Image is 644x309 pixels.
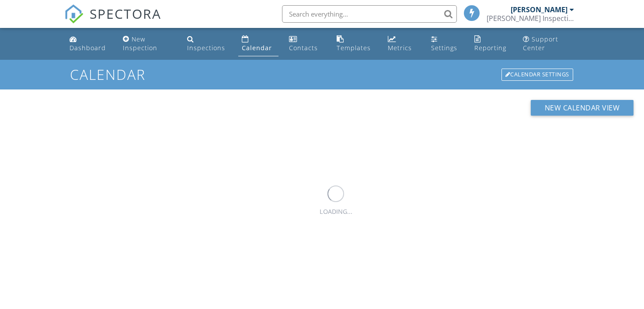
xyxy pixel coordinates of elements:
a: Calendar [238,31,278,56]
button: New Calendar View [531,100,634,116]
div: Settings [431,44,457,52]
div: Thibodeaux Inspection Services, LLC [487,14,574,23]
a: Contacts [285,31,326,56]
a: Dashboard [66,31,112,56]
div: Contacts [289,44,318,52]
div: Calendar [242,44,272,52]
a: Support Center [519,31,578,56]
div: Dashboard [70,44,106,52]
a: SPECTORA [64,12,161,30]
a: New Inspection [119,31,177,56]
div: Calendar Settings [501,69,573,81]
a: Metrics [384,31,421,56]
div: LOADING... [320,207,352,216]
div: Support Center [523,35,558,52]
div: [PERSON_NAME] [511,5,567,14]
input: Search everything... [282,5,457,23]
a: Templates [333,31,377,56]
div: Metrics [388,44,412,52]
div: Reporting [474,44,506,52]
a: Inspections [184,31,231,56]
a: Reporting [471,31,512,56]
div: Templates [337,44,371,52]
a: Settings [428,31,464,56]
div: New Inspection [123,35,157,52]
h1: Calendar [70,67,574,82]
a: Calendar Settings [501,68,574,82]
span: SPECTORA [90,4,161,23]
img: The Best Home Inspection Software - Spectora [64,4,84,24]
div: Inspections [187,44,225,52]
